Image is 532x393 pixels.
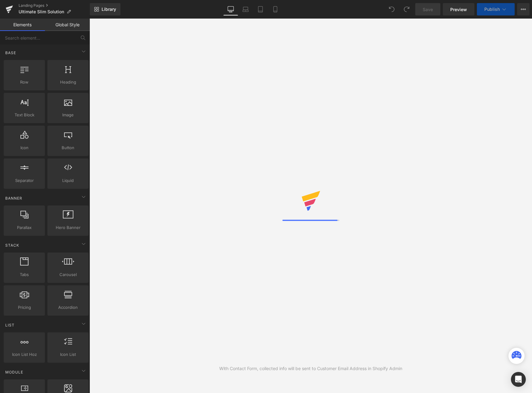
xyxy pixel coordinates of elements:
span: Hero Banner [49,224,87,231]
a: Tablet [253,3,268,15]
a: New Library [90,3,120,15]
span: Save [423,6,433,13]
a: Preview [443,3,474,15]
span: Banner [5,195,23,201]
span: Stack [5,242,20,248]
span: Ultimate Slim Solution [19,9,64,14]
span: Publish [484,7,500,12]
a: Landing Pages [19,3,90,8]
span: Library [102,6,116,12]
span: Image [49,112,87,118]
span: Tabs [6,271,43,278]
button: Redo [400,3,413,15]
div: Open Intercom Messenger [511,372,526,387]
span: Row [6,79,43,85]
span: Module [5,369,24,375]
button: Undo [386,3,398,15]
span: Icon List Hoz [6,351,43,358]
span: Heading [49,79,87,85]
span: Separator [6,177,43,184]
button: More [517,3,530,15]
span: Accordion [49,304,87,311]
span: Parallax [6,224,43,231]
span: Preview [450,6,467,13]
span: Pricing [6,304,43,311]
span: Button [49,145,87,151]
span: List [5,322,15,328]
a: Mobile [268,3,283,15]
span: Icon [6,145,43,151]
div: With Contact Form, collected info will be sent to Customer Email Address in Shopify Admin [219,365,402,372]
span: Carousel [49,271,87,278]
button: Publish [477,3,515,15]
a: Global Style [45,19,90,31]
span: Base [5,50,17,56]
a: Desktop [223,3,238,15]
span: Liquid [49,177,87,184]
a: Laptop [238,3,253,15]
span: Icon List [49,351,87,358]
span: Text Block [6,112,43,118]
